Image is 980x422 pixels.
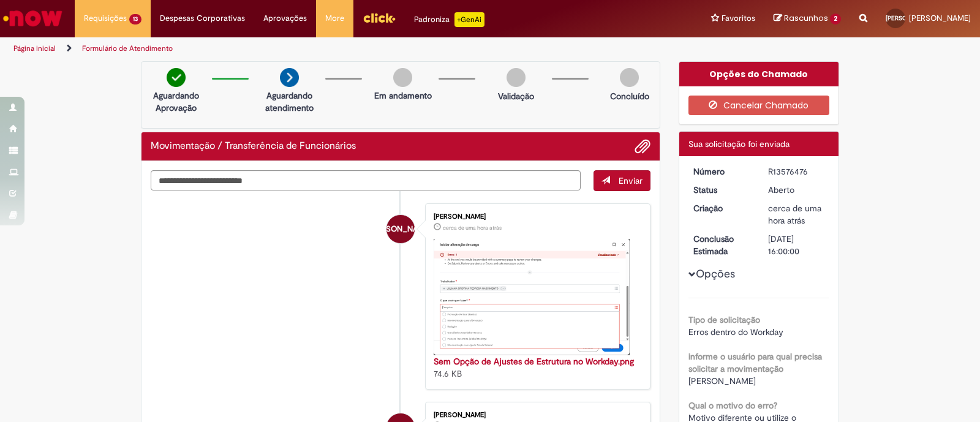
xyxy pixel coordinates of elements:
div: 74.6 KB [434,355,638,380]
dt: Número [684,165,759,178]
dt: Conclusão Estimada [684,233,759,257]
span: cerca de uma hora atrás [768,203,821,226]
span: Sua solicitação foi enviada [688,138,790,149]
button: Cancelar Chamado [688,96,830,115]
a: Formulário de Atendimento [82,43,173,53]
span: [PERSON_NAME] [688,375,756,386]
b: informe o usuário para qual precisa solicitar a movimentação [688,351,822,374]
span: Rascunhos [784,12,828,24]
div: Padroniza [414,12,484,27]
img: check-circle-green.png [167,68,186,87]
div: Opções do Chamado [679,62,839,86]
span: Favoritos [722,12,755,24]
time: 29/09/2025 12:10:08 [443,224,502,232]
dt: Status [684,184,759,196]
ul: Trilhas de página [9,37,644,60]
span: Enviar [619,175,643,186]
p: Aguardando atendimento [260,89,319,114]
p: Em andamento [374,89,432,102]
img: img-circle-grey.png [393,68,412,87]
dt: Criação [684,202,759,214]
img: img-circle-grey.png [620,68,639,87]
span: [PERSON_NAME] [886,14,933,22]
span: [PERSON_NAME] [909,13,971,23]
img: arrow-next.png [280,68,299,87]
span: 13 [129,14,141,24]
h2: Movimentação / Transferência de Funcionários Histórico de tíquete [151,141,356,152]
div: [PERSON_NAME] [434,213,638,220]
span: More [325,12,344,24]
div: [PERSON_NAME] [434,412,638,419]
a: Sem Opção de Ajustes de Estrutura no Workday.png [434,356,634,367]
img: ServiceNow [1,6,64,31]
b: Tipo de solicitação [688,314,760,325]
a: Rascunhos [774,13,841,24]
img: click_logo_yellow_360x200.png [363,9,396,27]
span: cerca de uma hora atrás [443,224,502,232]
div: 29/09/2025 12:10:13 [768,202,825,227]
span: Requisições [84,12,127,24]
button: Enviar [594,170,650,191]
textarea: Digite sua mensagem aqui... [151,170,581,191]
a: Página inicial [13,43,56,53]
div: [DATE] 16:00:00 [768,233,825,257]
div: Junior Althoff [386,215,415,243]
span: Erros dentro do Workday [688,326,783,337]
span: [PERSON_NAME] [369,214,431,244]
p: Aguardando Aprovação [146,89,206,114]
span: 2 [830,13,841,24]
p: Concluído [610,90,649,102]
button: Adicionar anexos [635,138,650,154]
p: Validação [498,90,534,102]
p: +GenAi [454,12,484,27]
b: Qual o motivo do erro? [688,400,777,411]
span: Despesas Corporativas [160,12,245,24]
img: img-circle-grey.png [507,68,526,87]
span: Aprovações [263,12,307,24]
div: R13576476 [768,165,825,178]
div: Aberto [768,184,825,196]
